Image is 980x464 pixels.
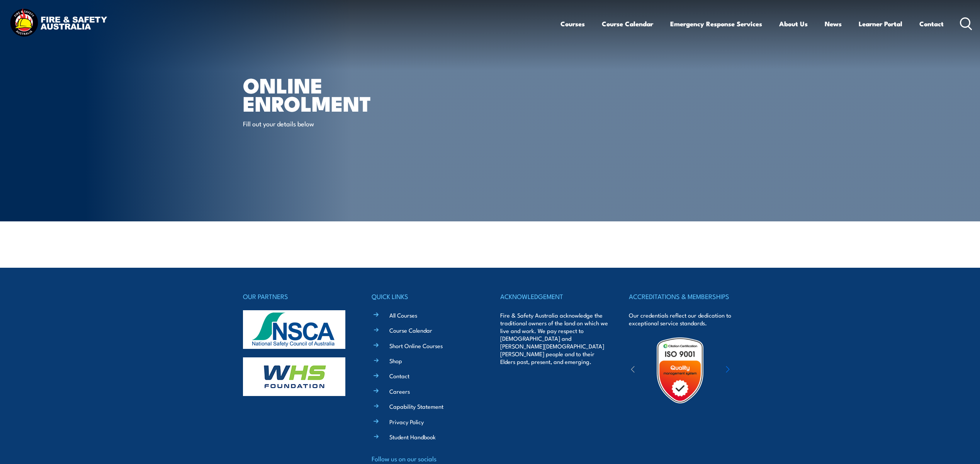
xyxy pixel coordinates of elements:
[389,387,410,395] a: Careers
[389,433,436,441] a: Student Handbook
[243,76,434,112] h1: Online Enrolment
[919,14,944,34] a: Contact
[389,342,443,350] a: Short Online Courses
[243,357,345,396] img: whs-logo-footer
[670,14,762,34] a: Emergency Response Services
[629,311,737,327] p: Our credentials reflect our dedication to exceptional service standards.
[602,14,653,34] a: Course Calendar
[389,311,417,319] a: All Courses
[389,372,409,380] a: Contact
[629,291,737,302] h4: ACCREDITATIONS & MEMBERSHIPS
[500,291,608,302] h4: ACKNOWLEDGEMENT
[714,357,781,384] img: ewpa-logo
[389,402,443,410] a: Capability Statement
[243,310,345,349] img: nsca-logo-footer
[243,291,351,302] h4: OUR PARTNERS
[372,291,480,302] h4: QUICK LINKS
[779,14,808,34] a: About Us
[646,337,714,404] img: Untitled design (19)
[243,119,384,128] p: Fill out your details below
[859,14,902,34] a: Learner Portal
[389,357,402,365] a: Shop
[560,14,585,34] a: Courses
[825,14,842,34] a: News
[389,418,424,426] a: Privacy Policy
[500,311,608,365] p: Fire & Safety Australia acknowledge the traditional owners of the land on which we live and work....
[372,453,480,464] h4: Follow us on our socials
[389,326,432,334] a: Course Calendar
